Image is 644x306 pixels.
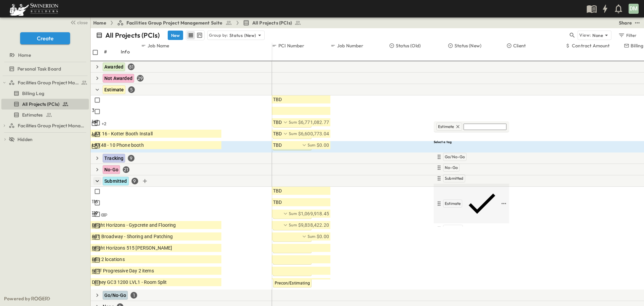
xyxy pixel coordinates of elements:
p: All Projects (PCIs) [105,31,160,40]
div: 1 [130,292,137,299]
span: Disney GC3 1200 LVL1 - Room Split [92,279,167,286]
span: $0.00 [317,233,329,240]
div: # [104,42,121,61]
span: $6,771,082.77 [298,119,329,126]
span: close [77,19,88,26]
span: $1,069,918.45 [298,210,329,217]
span: LAX 16 - Kotter Booth Install [92,130,153,137]
span: TBD [273,96,282,103]
a: Home [93,19,106,26]
span: Submitted [104,178,127,184]
div: Estimate [435,185,500,222]
span: LAX48 - 10 Phone booth [92,142,144,148]
p: Contract Amount [572,42,610,49]
div: Info [121,42,141,61]
span: Go/No-Go [445,154,465,160]
span: Facilities Group Project Management Suite [126,19,223,26]
div: table view [186,30,205,40]
p: Sum [308,142,316,148]
span: Bright Horizons 515 [PERSON_NAME] [92,245,172,251]
span: Bfix 2 locations [92,256,125,263]
p: Status (Old) [396,42,421,49]
div: test [1,88,89,99]
span: Estimates [22,112,43,118]
span: Tracking [104,156,123,161]
div: 81 [128,63,135,70]
span: Billing Log [22,90,44,97]
div: Submitted [435,174,508,182]
div: 9 [131,178,138,184]
button: New [168,31,183,40]
p: Status (New) [454,42,481,49]
p: Sum [289,222,297,228]
div: 21 [123,166,129,173]
h6: Select a tag [434,140,509,144]
span: Awarded [104,64,123,70]
img: 6c363589ada0b36f064d841b69d3a419a338230e66bb0a533688fa5cc3e9e735.png [8,2,60,16]
p: Sum [289,119,297,125]
span: No-Go [104,167,118,172]
div: test [1,110,89,120]
p: None [592,32,603,39]
button: kanban view [195,31,204,39]
span: All Projects (PCIs) [252,19,292,26]
div: test [1,99,89,110]
span: Facilities Group Project Management Suite [18,79,79,86]
div: Go/No-Go [435,153,508,161]
span: 801 Broadway - Shoring and Patching [92,233,173,240]
span: Not Awarded [104,76,132,81]
div: test [1,77,89,88]
div: test [1,120,89,131]
span: Hidden [17,136,33,143]
div: Share [619,19,632,26]
span: Estimate [445,201,461,206]
div: 29 [137,75,144,82]
span: Estimate [104,87,124,92]
span: SCIF Progressive Day 2 items [92,267,154,274]
button: row view [187,31,195,39]
nav: breadcrumbs [93,19,305,26]
p: Sum [289,211,297,216]
button: Add Row in Group [141,177,149,185]
p: Sum [308,233,316,239]
div: 5 [128,86,135,93]
div: 9 [128,155,135,162]
span: Home [18,52,31,58]
p: Client [513,42,526,49]
span: $0.00 [317,142,329,148]
div: Tracking [435,225,508,233]
div: No-Go [435,164,508,172]
p: Sum [289,131,297,136]
span: All Projects (PCIs) [22,101,59,107]
span: No-Go [445,165,458,170]
span: Submitted [445,176,464,181]
p: PCI Number [278,42,304,49]
p: Job Number [337,42,363,49]
p: Status (New) [229,32,256,39]
span: Bright Horizons - Gypcrete and Flooring [92,222,176,228]
span: Estimate [438,124,454,129]
button: test [633,19,641,27]
span: Facilities Group Project Management Suite (Copy) [18,122,86,129]
span: $9,838,422.20 [298,222,329,228]
div: Filter [618,32,637,39]
span: $6,600,773.04 [298,130,329,137]
span: TBD [273,199,282,206]
div: test [1,63,89,74]
p: Job Name [148,42,169,49]
p: View: [579,32,591,39]
div: DM [629,4,639,14]
button: Create [20,32,70,44]
span: Go/No-Go [104,293,126,298]
span: TBD [273,187,282,194]
p: Group by: [209,32,228,39]
span: Tracking [445,226,461,231]
span: Personal Task Board [17,65,61,72]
